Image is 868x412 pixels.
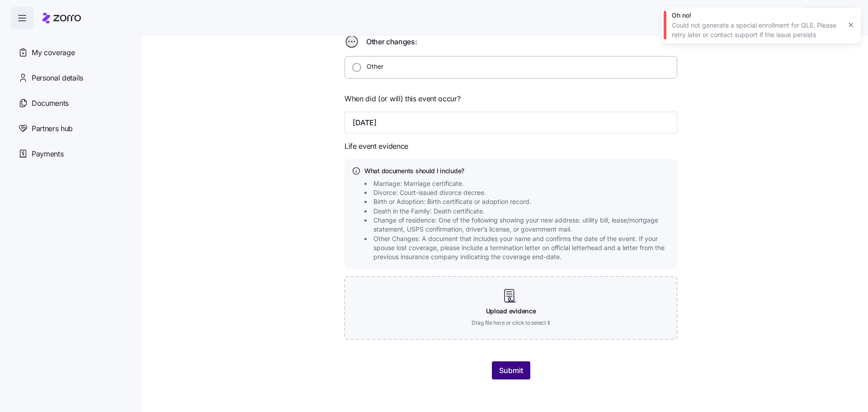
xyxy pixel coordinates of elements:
a: Partners hub [11,116,130,141]
span: Birth or Adoption: Birth certificate or adoption record. [373,197,531,206]
button: Submit [492,361,530,379]
span: Submit [499,365,523,376]
span: My coverage [32,47,75,58]
a: My coverage [11,40,130,65]
span: Personal details [32,72,83,84]
span: Life event evidence [344,141,408,152]
span: Other Changes: A document that includes your name and confirms the date of the event. If your spo... [373,234,673,262]
span: Divorce: Court-issued divorce decree. [373,188,486,197]
div: Oh no! [672,11,841,20]
div: Could not generate a special enrollment for QLE. Please retry later or contact support if the iss... [672,21,841,39]
label: Other [361,62,383,71]
h4: What documents should I include? [364,166,670,175]
input: MM/DD/YYYY [344,112,677,133]
span: Marriage: Marriage certificate. [373,179,464,188]
span: When did (or will) this event occur? [344,93,460,104]
span: Payments [32,148,63,160]
span: Partners hub [32,123,73,134]
span: Change of residence: One of the following showing your new address: utility bill, lease/mortgage ... [373,216,673,234]
a: Personal details [11,65,130,90]
span: Other changes: [366,36,417,47]
a: Payments [11,141,130,166]
span: Documents [32,98,69,109]
span: Death in the Family: Death certificate. [373,207,485,216]
a: Documents [11,90,130,116]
